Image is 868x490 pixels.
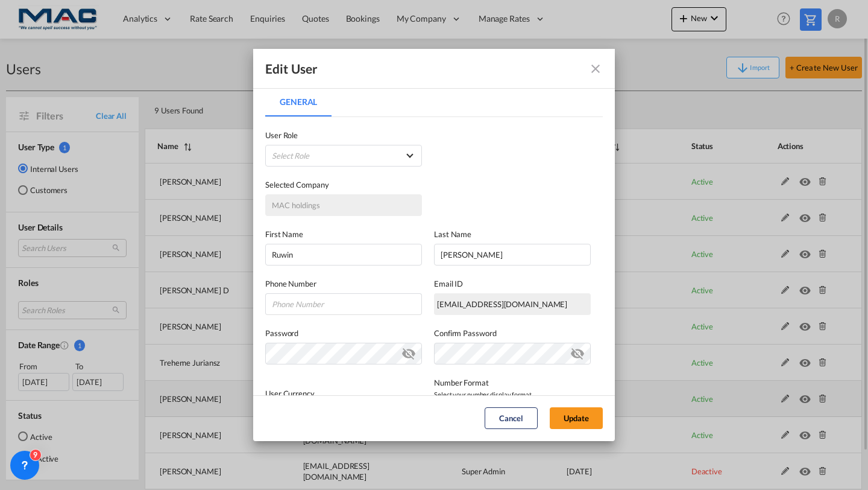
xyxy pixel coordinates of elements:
[265,244,422,266] input: First name
[265,87,344,116] md-pagination-wrapper: Use the left and right arrow keys to navigate between tabs
[583,57,608,81] button: icon-close fg-AAA8AD
[485,407,538,429] button: Cancel
[434,228,591,240] label: Last Name
[265,228,422,240] label: First Name
[265,179,422,191] label: Selected Company
[401,344,416,358] md-icon: icon-eye-off
[588,62,603,76] md-icon: icon-close fg-AAA8AD
[434,389,591,401] span: Select your number display format
[265,327,422,339] label: Password
[265,61,318,77] div: Edit User
[550,407,603,429] button: Update
[265,293,422,315] input: Phone Number
[434,278,591,290] label: Email ID
[434,244,591,266] input: Last name
[265,145,422,167] md-select: {{(ctrl.parent.createData.viewShipper && !ctrl.parent.createData.user_data.role_id) ? 'N/A' : 'Se...
[265,87,332,116] md-tab-item: General
[265,129,422,141] label: User Role
[434,293,591,315] div: ruwina@macholdings.com
[253,49,615,441] md-dialog: General General ...
[265,278,422,290] label: Phone Number
[570,344,585,358] md-icon: icon-eye-off
[265,194,422,216] input: Selected Company
[265,389,315,398] label: User Currency
[434,327,591,339] label: Confirm Password
[434,377,591,389] label: Number Format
